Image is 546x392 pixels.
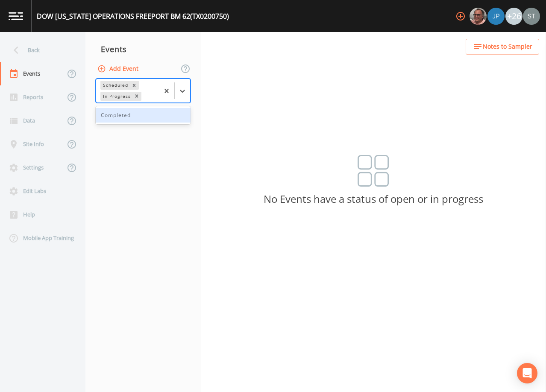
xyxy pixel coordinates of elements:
div: Completed [96,108,191,123]
p: No Events have a status of open or in progress [201,195,546,203]
div: In Progress [100,92,132,101]
div: Remove Scheduled [129,81,139,90]
div: Scheduled [100,81,129,90]
img: e2d790fa78825a4bb76dcb6ab311d44c [470,8,487,25]
img: svg%3e [358,155,389,187]
div: Events [85,38,201,60]
div: Open Intercom Messenger [517,363,537,383]
div: DOW [US_STATE] OPERATIONS FREEPORT BM 62 (TX0200750) [37,11,229,21]
button: Add Event [96,61,142,77]
button: Notes to Sampler [466,39,539,55]
img: 41241ef155101aa6d92a04480b0d0000 [487,8,505,25]
div: Joshua gere Paul [487,8,505,25]
div: Remove In Progress [132,92,141,101]
span: Notes to Sampler [483,41,532,52]
div: +26 [505,8,523,25]
div: Mike Franklin [469,8,487,25]
img: cb9926319991c592eb2b4c75d39c237f [523,8,540,25]
img: logo [9,12,23,20]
